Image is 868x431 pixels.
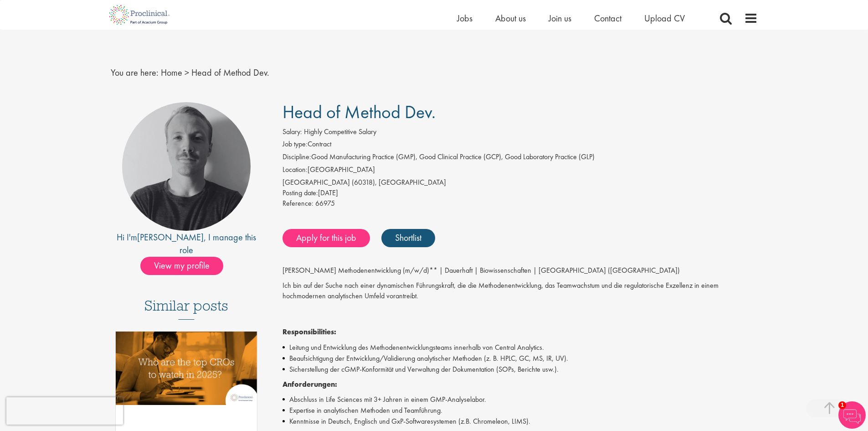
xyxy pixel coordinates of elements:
li: Expertise in analytischen Methoden und Teamführung. [282,405,758,416]
a: Contact [594,12,621,24]
img: Chatbot [838,401,866,429]
a: Link to a post [116,332,257,412]
label: Reference: [282,198,313,209]
p: Ich bin auf der Suche nach einer dynamischen Führungskraft, die die Methodenentwicklung, das Team... [282,280,758,301]
label: Discipline: [282,152,311,162]
a: Upload CV [644,12,685,24]
li: [GEOGRAPHIC_DATA] [282,165,758,177]
span: View my profile [140,257,223,275]
p: [PERSON_NAME] Methodenentwicklung (m/w/d)** | Dauerhaft | Biowissenschaften | [GEOGRAPHIC_DATA] (... [282,265,758,276]
a: Apply for this job [282,229,370,247]
a: Join us [549,12,571,24]
li: Contract [282,139,758,152]
strong: Anforderungen: [282,379,337,389]
a: breadcrumb link [161,67,182,78]
a: Jobs [457,12,473,24]
li: Abschluss in Life Sciences mit 3+ Jahren in einem GMP-Analyselabor. [282,394,758,405]
span: Highly Competitive Salary [304,127,376,136]
iframe: reCAPTCHA [6,397,123,425]
span: 66975 [315,198,335,208]
span: 1 [838,401,846,409]
li: Kenntnisse in Deutsch, Englisch und GxP-Softwaresystemen (z.B. Chromeleon, LIMS). [282,416,758,427]
img: Top 10 CROs 2025 | Proclinical [116,332,257,405]
label: Salary: [282,127,302,137]
span: Posting date: [282,188,318,197]
strong: Responsibilities: [282,327,336,337]
li: Leitung und Entwicklung des Methodenentwicklungsteams innerhalb von Central Analytics. [282,342,758,353]
img: imeage of recruiter Felix Zimmer [122,102,251,231]
div: Hi I'm , I manage this role [111,231,262,257]
div: [DATE] [282,188,758,198]
a: View my profile [140,259,232,270]
a: Shortlist [381,229,435,247]
span: Head of Method Dev. [282,100,436,124]
li: Sicherstellung der cGMP-Konformität und Verwaltung der Dokumentation (SOPs, Berichte usw.). [282,364,758,375]
li: Good Manufacturing Practice (GMP), Good Clinical Practice (GCP), Good Laboratory Practice (GLP) [282,152,758,165]
li: Beaufsichtigung der Entwicklung/Validierung analytischer Methoden (z. B. HPLC, GC, MS, IR, UV). [282,353,758,364]
h3: Similar posts [144,298,228,320]
span: You are here: [111,67,159,78]
label: Job type: [282,139,308,150]
label: Location: [282,165,308,175]
a: [PERSON_NAME] [137,231,204,243]
span: > [185,67,189,78]
span: Head of Method Dev. [191,67,269,78]
a: About us [495,12,526,24]
div: [GEOGRAPHIC_DATA] (60318), [GEOGRAPHIC_DATA] [282,177,758,188]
